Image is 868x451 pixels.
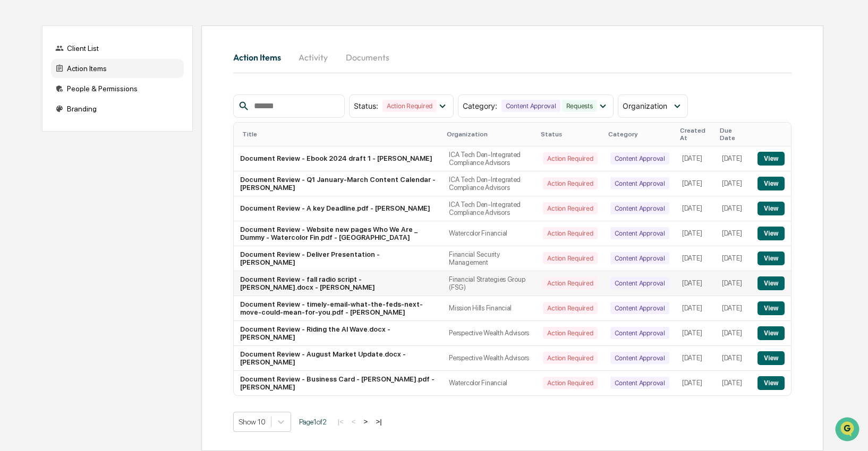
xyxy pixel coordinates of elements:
[610,177,669,189] div: Content Approval
[680,127,711,142] div: Created At
[290,45,337,70] button: Activity
[442,271,537,296] td: Financial Strategies Group (FSG)
[758,276,785,290] button: View
[51,79,184,98] div: People & Permissions
[447,131,532,138] div: Organization
[106,180,129,188] span: Pylon
[610,202,669,214] div: Content Approval
[51,39,184,58] div: Client List
[382,100,437,112] div: Action Required
[610,352,669,364] div: Content Approval
[234,196,443,221] td: Document Review - A key Deadline.pdf - [PERSON_NAME]
[442,196,537,221] td: ICA Tech Den-Integrated Compliance Advisors
[541,131,599,138] div: Status
[442,146,537,171] td: ICA Tech Den-Integrated Compliance Advisors
[234,321,443,346] td: Document Review - Riding the AI Wave.docx - [PERSON_NAME]
[676,221,716,246] td: [DATE]
[234,171,443,196] td: Document Review - Q1 January-March Content Calendar - [PERSON_NAME]
[181,84,193,97] button: Start new chat
[716,171,751,196] td: [DATE]
[233,45,290,70] button: Action Items
[610,327,669,339] div: Content Approval
[335,417,347,426] button: |<
[543,352,597,364] div: Action Required
[442,321,537,346] td: Perspective Wealth Advisors
[758,202,785,215] button: View
[354,101,378,110] span: Status :
[610,377,669,389] div: Content Approval
[543,177,597,189] div: Action Required
[758,251,785,265] button: View
[543,327,597,339] div: Action Required
[608,131,671,138] div: Category
[442,371,537,395] td: Watercolor Financial
[716,221,751,246] td: [DATE]
[610,227,669,239] div: Content Approval
[442,221,537,246] td: Watercolor Financial
[11,155,19,163] div: 🔎
[543,202,597,214] div: Action Required
[720,127,747,142] div: Due Date
[716,371,751,395] td: [DATE]
[676,146,716,171] td: [DATE]
[716,271,751,296] td: [DATE]
[337,45,398,70] button: Documents
[716,196,751,221] td: [DATE]
[676,296,716,321] td: [DATE]
[6,150,71,169] a: 🔎Data Lookup
[758,326,785,340] button: View
[11,22,193,39] p: How can we help?
[716,296,751,321] td: [DATE]
[11,81,30,100] img: 1746055101610-c473b297-6a78-478c-a979-82029cc54cd1
[834,416,863,445] iframe: Open customer support
[716,321,751,346] td: [DATE]
[758,301,785,315] button: View
[442,296,537,321] td: Mission Hills Financial
[543,277,597,289] div: Action Required
[562,100,597,112] div: Requests
[372,417,385,426] button: >|
[543,377,597,389] div: Action Required
[758,152,785,166] button: View
[88,134,132,144] span: Attestations
[676,321,716,346] td: [DATE]
[21,154,67,164] span: Data Lookup
[361,417,371,426] button: >
[51,99,184,118] div: Branding
[75,179,129,188] a: Powered byPylon
[73,129,136,149] a: 🗄️Attestations
[51,59,184,78] div: Action Items
[348,417,359,426] button: <
[716,346,751,371] td: [DATE]
[610,277,669,289] div: Content Approval
[758,177,785,190] button: View
[442,171,537,196] td: ICA Tech Den-Integrated Compliance Advisors
[11,135,19,143] div: 🖐️
[234,296,443,321] td: Document Review - timely-email-what-the-feds-next-move-could-mean-for-you.pdf - [PERSON_NAME]
[543,302,597,314] div: Action Required
[676,346,716,371] td: [DATE]
[234,271,443,296] td: Document Review - fall radio script - [PERSON_NAME].docx - [PERSON_NAME]
[36,92,134,100] div: We're available if you need us!
[676,171,716,196] td: [DATE]
[758,351,785,365] button: View
[758,376,785,390] button: View
[442,246,537,271] td: Financial Security Management
[299,418,327,426] span: Page 1 of 2
[543,227,597,239] div: Action Required
[716,146,751,171] td: [DATE]
[623,101,667,110] span: Organization
[716,246,751,271] td: [DATE]
[234,246,443,271] td: Document Review - Deliver Presentation - [PERSON_NAME]
[6,129,73,149] a: 🖐️Preclearance
[610,302,669,314] div: Content Approval
[543,152,597,164] div: Action Required
[676,196,716,221] td: [DATE]
[233,45,792,70] div: activity tabs
[234,146,443,171] td: Document Review - Ebook 2024 draft 1 - [PERSON_NAME]
[21,134,69,144] span: Preclearance
[242,131,439,138] div: Title
[610,152,669,164] div: Content Approval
